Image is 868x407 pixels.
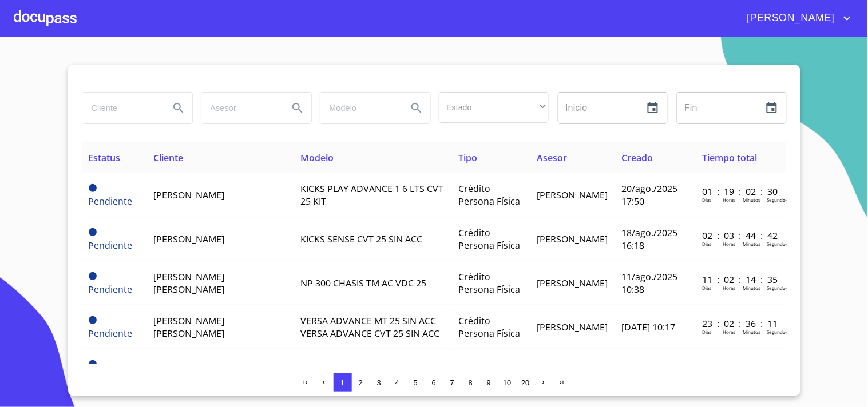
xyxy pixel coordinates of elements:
span: Pendiente [89,184,97,192]
p: Segundos [767,285,788,291]
p: 01 : 19 : 02 : 30 [702,185,779,198]
button: Search [284,94,311,122]
p: 23 : 02 : 36 : 11 [702,317,779,330]
span: [PERSON_NAME] [153,189,224,201]
span: KICKS PLAY ADVANCE 1 6 LTS CVT 25 KIT [300,182,443,208]
button: 7 [443,373,462,392]
p: Segundos [767,329,788,335]
span: [PERSON_NAME] [153,233,224,245]
input: search [201,93,279,123]
span: VERSA ADVANCE MT 25 SIN ACC VERSA ADVANCE CVT 25 SIN ACC [300,314,439,340]
span: 3 [377,378,381,387]
button: 20 [517,373,535,392]
button: Search [165,94,192,122]
span: 5 [414,378,418,387]
span: Tiempo total [702,151,757,164]
span: Crédito Persona Física [459,226,521,252]
button: 9 [480,373,498,392]
span: [PERSON_NAME] [537,277,608,289]
button: 3 [370,373,389,392]
span: 20 [521,378,529,387]
span: Pendiente [89,228,97,236]
button: 6 [425,373,443,392]
span: KICKS SENSE CVT 25 SIN ACC [300,233,422,245]
span: Pendiente [89,283,133,296]
p: Dias [702,241,711,247]
span: [PERSON_NAME] [537,321,608,333]
p: Dias [702,329,711,335]
p: Horas [723,329,735,335]
p: Minutos [743,329,760,335]
span: Crédito Persona Física [459,270,521,296]
span: 7 [450,378,454,387]
span: 4 [395,378,399,387]
span: NP 300 CHASIS TM AC VDC 25 [300,277,426,289]
span: 11/ago./2025 10:38 [622,270,678,296]
span: 8 [469,378,473,387]
span: 20/ago./2025 17:50 [622,182,678,208]
button: 4 [389,373,407,392]
span: 18/ago./2025 16:18 [622,226,678,252]
button: 1 [334,373,352,392]
input: search [82,93,160,123]
p: Minutos [743,285,760,291]
button: account of current user [739,9,854,27]
span: [PERSON_NAME] [PERSON_NAME] [153,270,224,296]
p: Segundos [767,241,788,247]
p: Minutos [743,241,760,247]
p: Segundos [767,197,788,203]
span: 10 [503,378,511,387]
span: Estatus [89,151,121,164]
p: Horas [723,241,735,247]
button: 2 [352,373,370,392]
span: Cliente [153,151,183,164]
span: 9 [487,378,491,387]
span: [PERSON_NAME] [537,189,608,201]
p: 35 : 21 : 15 : 48 [702,361,779,374]
p: Horas [723,197,735,203]
button: 10 [498,373,517,392]
span: [PERSON_NAME] [PERSON_NAME] [153,314,224,340]
span: Pendiente [89,316,97,324]
p: Minutos [743,197,760,203]
span: [DATE] 10:17 [622,321,676,333]
span: Asesor [537,151,568,164]
span: Pendiente [89,239,133,252]
p: 02 : 03 : 44 : 42 [702,229,779,242]
span: 6 [432,378,436,387]
span: 1 [340,378,344,387]
span: Modelo [300,151,334,164]
p: Dias [702,285,711,291]
p: Horas [723,285,735,291]
span: Crédito Persona Física [459,182,521,208]
span: Pendiente [89,327,133,340]
button: Search [403,94,430,122]
div: ​ [439,92,549,123]
span: 2 [359,378,363,387]
p: Dias [702,197,711,203]
span: Pendiente [89,360,97,368]
span: [PERSON_NAME] [537,233,608,245]
button: 5 [407,373,425,392]
span: [PERSON_NAME] [739,9,841,27]
button: 8 [462,373,480,392]
span: Crédito Persona Física [459,314,521,340]
span: Creado [622,151,653,164]
span: Pendiente [89,195,133,208]
span: Tipo [459,151,478,164]
p: 11 : 02 : 14 : 35 [702,273,779,286]
span: Pendiente [89,272,97,280]
input: search [320,93,398,123]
